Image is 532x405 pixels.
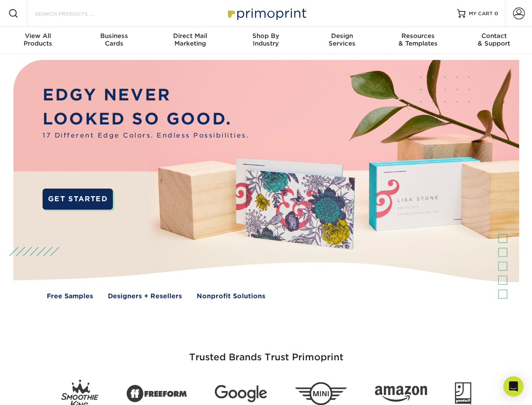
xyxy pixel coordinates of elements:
p: LOOKED SO GOOD. [43,107,249,131]
div: & Support [456,32,532,47]
a: GET STARTED [43,189,113,210]
a: BusinessCards [76,27,152,54]
a: Direct MailMarketing [152,27,228,54]
div: & Templates [380,32,456,47]
a: Contact& Support [456,27,532,54]
h3: Trusted Brands Trust Primoprint [20,332,513,373]
div: Cards [76,32,152,47]
a: Shop ByIndustry [228,27,304,54]
div: Industry [228,32,304,47]
a: DesignServices [304,27,380,54]
span: MY CART [469,10,493,17]
span: Design [304,32,380,40]
img: Google [215,385,267,402]
div: Marketing [152,32,228,47]
img: Primoprint [224,4,308,22]
a: Resources& Templates [380,27,456,54]
a: Free Samples [47,292,93,301]
img: Amazon [375,386,427,402]
span: Contact [456,32,532,40]
span: 0 [495,11,498,16]
input: SEARCH PRODUCTS..... [34,8,116,19]
span: Shop By [228,32,304,40]
span: Resources [380,32,456,40]
a: Designers + Resellers [108,292,182,301]
div: Open Intercom Messenger [503,376,524,397]
img: Goodwill [455,382,471,405]
div: Services [304,32,380,47]
span: Business [76,32,152,40]
p: EDGY NEVER [43,83,249,107]
span: 17 Different Edge Colors. Endless Possibilities. [43,131,249,140]
span: Direct Mail [152,32,228,40]
a: Nonprofit Solutions [197,292,265,301]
